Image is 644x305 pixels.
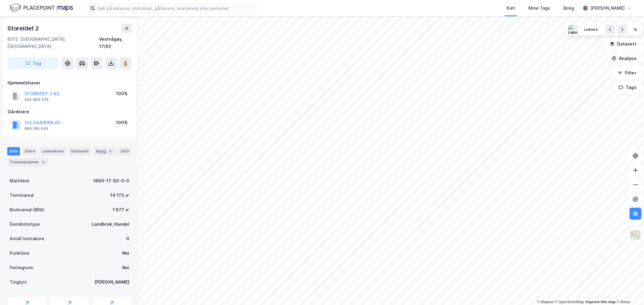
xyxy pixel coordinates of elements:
[528,5,550,12] div: Mine Tags
[24,97,49,102] div: 930 893 579
[107,148,114,154] div: 5
[7,36,99,50] div: 8372, [GEOGRAPHIC_DATA], [GEOGRAPHIC_DATA]
[568,25,578,34] img: Leknes
[94,147,116,156] div: Bygg
[99,36,132,50] div: Vestvågøy, 17/92
[40,147,66,156] div: Leietakere
[555,300,584,304] a: OpenStreetMap
[118,147,131,156] div: ESG
[10,206,44,213] div: Bruksareal (BRA)
[537,300,554,304] a: Mapbox
[605,38,642,50] button: Datasett
[69,147,91,156] div: Datasett
[10,3,73,13] img: logo.f888ab2527a4732fd821a326f86c7f29.svg
[630,230,641,241] img: Z
[10,250,30,257] div: Punktleie
[95,4,256,13] input: Søk på adresse, matrikkel, gårdeiere, leietakere eller personer
[507,5,515,12] div: Kart
[126,235,129,242] div: 0
[22,147,37,156] div: Eiere
[24,126,48,131] div: 989 189 646
[586,300,616,304] a: Improve this map
[590,5,625,12] div: [PERSON_NAME]
[614,81,642,93] button: Tags
[8,108,131,115] div: Gårdeiere
[113,206,129,213] div: 1 677 ㎡
[95,278,129,286] div: [PERSON_NAME]
[7,158,49,166] div: Transaksjoner
[116,119,128,126] div: 100%
[8,79,131,86] div: Hjemmelshaver
[40,159,46,165] div: 4
[10,278,27,286] div: Tinglyst
[10,177,29,184] div: Matrikkel
[613,67,642,79] button: Filter
[122,250,129,257] div: Nei
[7,24,40,33] div: Storeidet 2
[10,192,34,199] div: Tomteareal
[563,5,574,12] div: Bolig
[10,264,33,271] div: Festegrunn
[614,276,644,305] div: Kontrollprogram for chat
[7,147,20,156] div: Info
[10,235,44,242] div: Antall leietakere
[584,27,598,32] div: Leknes
[607,52,642,64] button: Analyse
[10,221,40,228] div: Eiendomstype
[580,25,602,34] button: Leknes
[93,177,129,184] div: 1860-17-92-0-0
[614,276,644,305] iframe: Chat Widget
[116,90,128,97] div: 100%
[110,192,129,199] div: 14 173 ㎡
[122,264,129,271] div: Nei
[7,57,59,69] button: Tag
[92,221,129,228] div: Landbruk, Handel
